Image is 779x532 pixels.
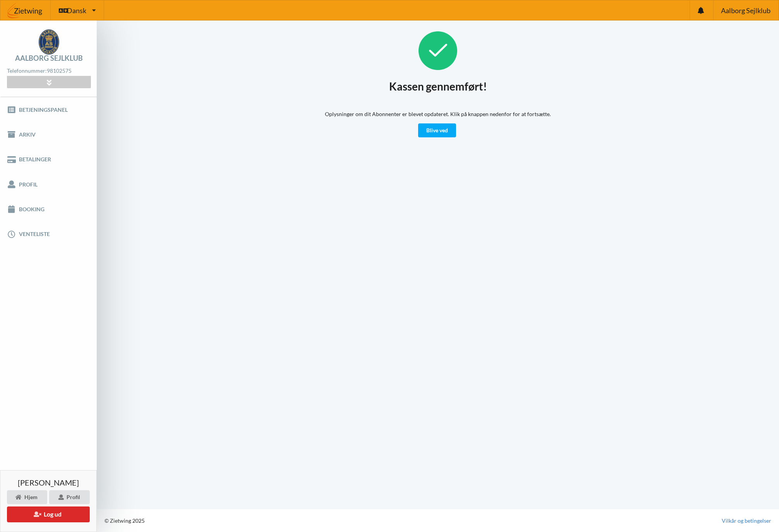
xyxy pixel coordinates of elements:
[49,490,90,504] div: Profil
[419,31,457,70] img: Success
[7,490,47,504] div: Hjem
[47,67,72,74] strong: 98102575
[721,7,770,14] span: Aalborg Sejlklub
[7,506,90,522] button: Log ud
[7,66,91,76] div: Telefonnummer:
[67,7,86,14] span: Dansk
[722,517,771,525] a: Vilkår og betingelser
[389,79,487,93] h1: Kassen gennemført!
[418,123,456,137] a: Blive ved
[39,29,59,55] img: logo
[325,110,551,118] p: Oplysninger om dit Abonnenter er blevet opdateret. Klik på knappen nedenfor for at fortsætte.
[18,479,79,486] span: [PERSON_NAME]
[15,55,83,62] div: Aalborg Sejlklub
